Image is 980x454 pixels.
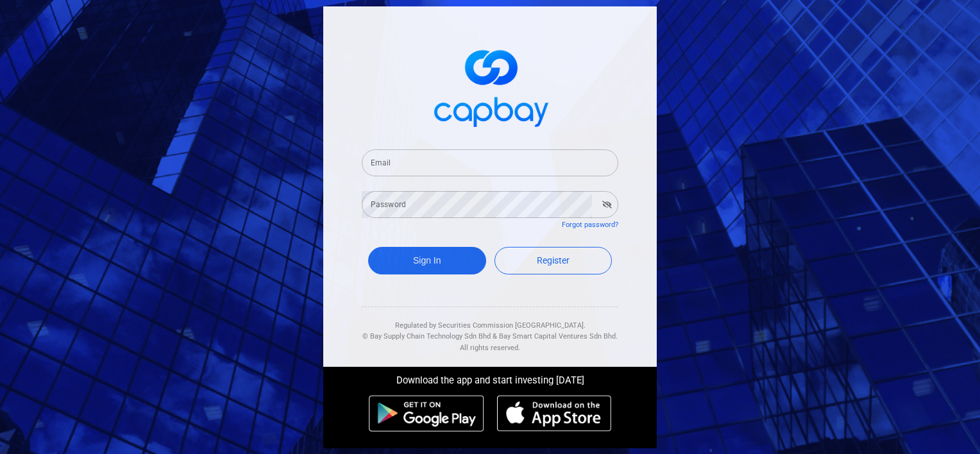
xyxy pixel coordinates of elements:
span: Register [537,255,570,265]
div: Regulated by Securities Commission [GEOGRAPHIC_DATA]. & All rights reserved. [362,307,618,354]
button: Sign In [368,247,486,274]
img: logo [426,38,554,134]
a: Register [494,247,612,274]
span: © Bay Supply Chain Technology Sdn Bhd [362,332,491,340]
img: android [369,395,484,432]
span: Bay Smart Capital Ventures Sdn Bhd. [499,332,618,340]
a: Forgot password? [562,221,618,229]
div: Download the app and start investing [DATE] [314,367,666,389]
img: ios [497,395,611,432]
